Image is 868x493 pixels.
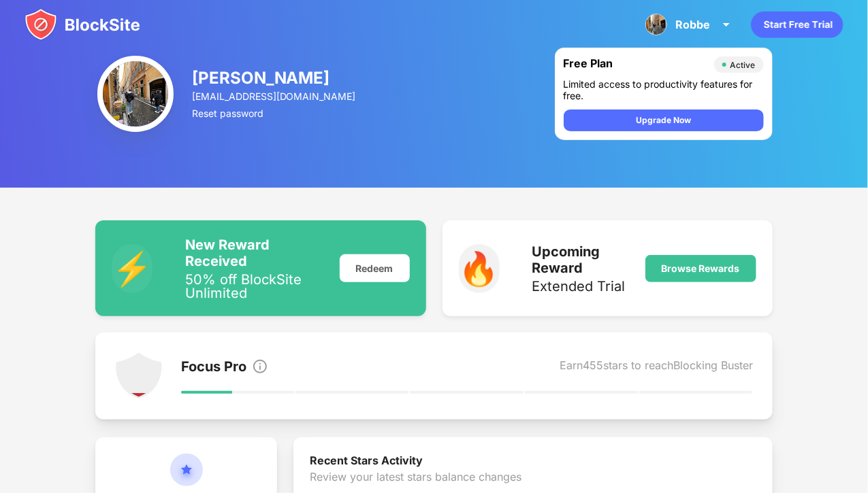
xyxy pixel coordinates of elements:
[340,254,410,282] div: Redeem
[112,244,152,293] div: ⚡️
[751,11,843,38] div: animation
[560,358,754,377] div: Earn 455 stars to reach Blocking Buster
[636,114,691,127] div: Upgrade Now
[185,273,323,300] div: 50% off BlockSite Unlimited
[459,244,500,293] div: 🔥
[192,107,358,119] div: Reset password
[310,454,756,470] div: Recent Stars Activity
[645,14,667,35] img: ACg8ocKFFKcWgqTNB2E-Jjz8TUIFA3AoteKY7bmfJWJiB4ab1xKeUCmE=s96-c
[730,60,756,70] div: Active
[675,18,710,31] div: Robbe
[192,68,358,88] div: [PERSON_NAME]
[192,90,358,102] div: [EMAIL_ADDRESS][DOMAIN_NAME]
[662,263,740,274] div: Browse Rewards
[532,279,629,293] div: Extended Trial
[181,358,246,377] div: Focus Pro
[25,8,140,41] img: blocksite-icon.svg
[252,358,268,375] img: info.svg
[97,56,174,132] img: ACg8ocKFFKcWgqTNB2E-Jjz8TUIFA3AoteKY7bmfJWJiB4ab1xKeUCmE=s96-c
[114,352,163,401] img: points-level-1.svg
[532,243,629,276] div: Upcoming Reward
[564,78,764,101] div: Limited access to productivity features for free.
[185,237,323,269] div: New Reward Received
[564,56,707,73] div: Free Plan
